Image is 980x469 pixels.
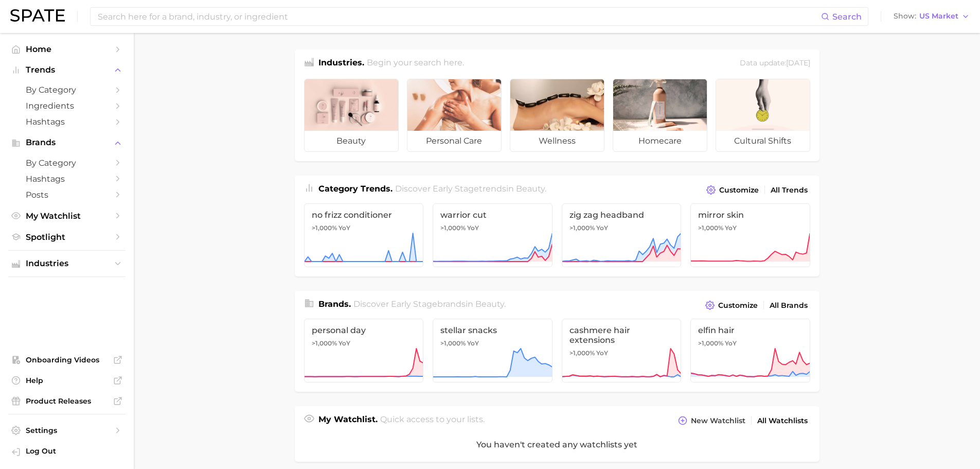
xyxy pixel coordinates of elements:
span: warrior cut [440,210,545,220]
span: Category Trends . [318,184,393,194]
span: YoY [338,339,350,348]
button: New Watchlist [675,413,747,428]
a: personal day>1,000% YoY [304,319,424,383]
button: Customize [703,298,760,312]
span: Home [26,44,108,54]
span: no frizz conditioner [312,210,416,220]
a: by Category [8,82,126,98]
a: warrior cut>1,000% YoY [433,203,553,267]
a: homecare [613,79,707,152]
a: stellar snacks>1,000% YoY [433,319,553,383]
a: All Trends [768,183,810,197]
span: Hashtags [26,174,108,184]
a: Posts [8,187,126,203]
h1: Industries. [318,57,364,71]
span: cultural shifts [716,131,810,151]
span: Help [26,376,108,385]
span: by Category [26,85,108,95]
span: YoY [596,224,608,232]
a: Product Releases [8,393,126,409]
span: personal day [312,325,416,335]
span: Search [832,12,862,22]
button: Trends [8,62,126,78]
span: YoY [467,339,479,348]
a: Help [8,373,126,388]
a: Hashtags [8,171,126,187]
a: My Watchlist [8,208,126,224]
button: ShowUS Market [891,10,972,23]
button: Customize [704,183,761,197]
span: Log Out [26,446,117,456]
span: Brands [26,138,108,147]
span: Settings [26,426,108,435]
span: YoY [725,224,737,232]
span: wellness [510,131,604,151]
span: >1,000% [440,224,466,232]
h2: Begin your search here. [367,57,464,71]
span: Trends [26,65,108,75]
span: US Market [919,13,958,19]
div: You haven't created any watchlists yet [295,428,819,462]
span: Discover Early Stage trends in . [395,184,546,194]
span: Hashtags [26,117,108,127]
span: cashmere hair extensions [569,325,674,345]
button: Brands [8,135,126,150]
span: All Watchlists [757,416,808,425]
span: All Brands [770,301,808,310]
span: Customize [719,186,759,195]
span: YoY [596,349,608,357]
a: beauty [304,79,399,152]
span: >1,000% [698,339,723,347]
span: elfin hair [698,325,803,335]
a: elfin hair>1,000% YoY [690,319,810,383]
span: >1,000% [312,339,337,347]
span: New Watchlist [691,416,745,425]
a: personal care [407,79,502,152]
span: beauty [475,299,504,309]
span: Spotlight [26,232,108,242]
a: cashmere hair extensions>1,000% YoY [562,319,682,383]
span: Onboarding Videos [26,355,108,364]
a: Home [8,41,126,57]
span: beauty [516,184,545,194]
span: by Category [26,158,108,168]
a: no frizz conditioner>1,000% YoY [304,203,424,267]
input: Search here for a brand, industry, or ingredient [97,8,821,25]
span: Industries [26,259,108,268]
span: Show [894,13,916,19]
span: >1,000% [440,339,466,347]
span: Ingredients [26,101,108,111]
span: Discover Early Stage brands in . [353,299,506,309]
span: YoY [467,224,479,232]
a: Ingredients [8,98,126,114]
span: Customize [718,301,758,310]
span: beauty [305,131,398,151]
span: Brands . [318,299,351,309]
span: personal care [407,131,501,151]
span: All Trends [771,186,808,195]
span: My Watchlist [26,211,108,221]
a: by Category [8,155,126,171]
a: zig zag headband>1,000% YoY [562,203,682,267]
a: cultural shifts [716,79,810,152]
span: >1,000% [569,349,595,357]
h1: My Watchlist. [318,413,378,428]
span: homecare [613,131,707,151]
span: Posts [26,190,108,200]
h2: Quick access to your lists. [380,413,485,428]
span: YoY [725,339,737,348]
span: >1,000% [312,224,337,232]
a: Spotlight [8,229,126,245]
span: >1,000% [698,224,723,232]
span: >1,000% [569,224,595,232]
span: YoY [338,224,350,232]
a: Hashtags [8,114,126,130]
a: Onboarding Videos [8,352,126,368]
a: mirror skin>1,000% YoY [690,203,810,267]
button: Industries [8,256,126,271]
span: Product Releases [26,396,108,406]
span: mirror skin [698,210,803,220]
a: All Watchlists [755,414,810,428]
a: Settings [8,423,126,438]
div: Data update: [DATE] [740,57,810,71]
